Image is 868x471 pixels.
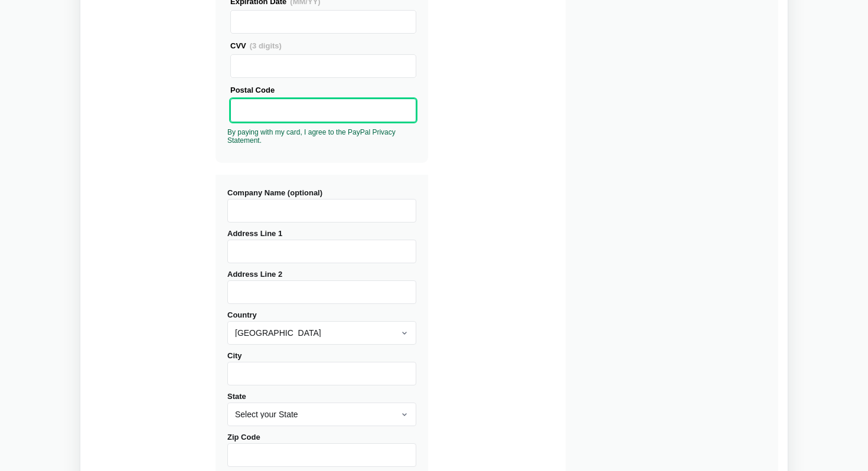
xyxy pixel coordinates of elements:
[227,362,416,385] input: City
[230,40,416,52] div: CVV
[227,443,416,467] input: Zip Code
[227,229,416,263] label: Address Line 1
[250,41,282,50] span: (3 digits)
[236,99,411,122] iframe: Secure Credit Card Frame - Postal Code
[227,240,416,263] input: Address Line 1
[227,321,416,345] select: Country
[227,310,416,345] label: Country
[227,403,416,426] select: State
[227,128,396,145] a: By paying with my card, I agree to the PayPal Privacy Statement.
[236,11,411,33] iframe: To enrich screen reader interactions, please activate Accessibility in Grammarly extension settings
[236,55,411,77] iframe: Secure Credit Card Frame - CVV
[227,351,416,385] label: City
[227,392,416,426] label: State
[227,270,416,304] label: Address Line 2
[230,84,416,96] div: Postal Code
[227,280,416,304] input: Address Line 2
[227,188,416,223] label: Company Name (optional)
[227,433,416,467] label: Zip Code
[227,199,416,223] input: Company Name (optional)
